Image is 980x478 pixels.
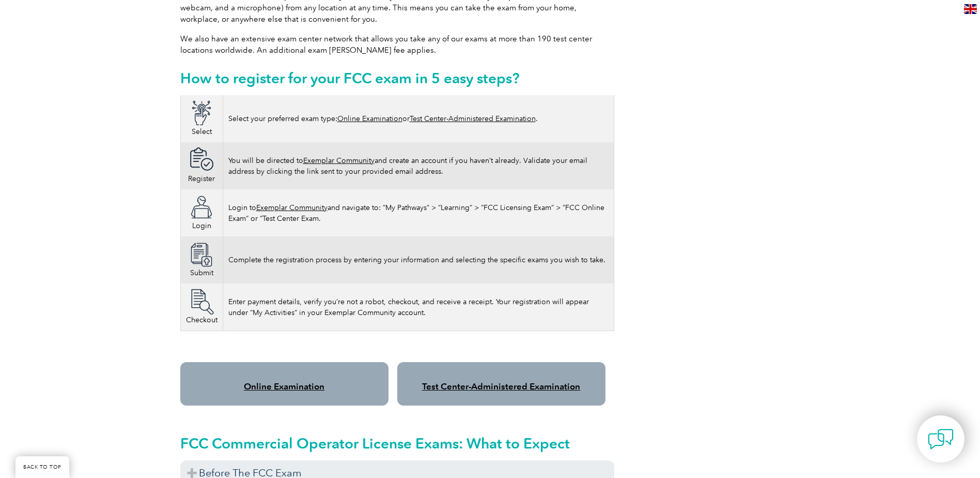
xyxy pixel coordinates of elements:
[244,381,324,392] a: Online Examination
[15,456,69,478] a: BACK TO TOP
[223,236,614,283] td: Complete the registration process by entering your information and selecting the specific exams y...
[256,203,328,212] a: Exemplar Community
[223,95,614,142] td: Select your preferred exam type: or .
[422,381,580,392] a: Test Center-Administered Examination
[180,283,223,331] td: Checkout
[180,435,614,452] h2: FCC Commercial Operator License Exams: What to Expect
[303,156,375,165] a: Exemplar Community
[180,70,614,86] h2: How to register for your FCC exam in 5 easy steps?
[180,236,223,283] td: Submit
[928,426,954,452] img: contact-chat.png
[410,114,536,123] a: Test Center-Administered Examination
[223,283,614,331] td: Enter payment details, verify you’re not a robot, checkout, and receive a receipt. Your registrat...
[180,142,223,189] td: Register
[180,95,223,142] td: Select
[337,114,402,123] a: Online Examination
[223,142,614,189] td: You will be directed to and create an account if you haven’t already. Validate your email address...
[223,189,614,236] td: Login to and navigate to: “My Pathways” > “Learning” > “FCC Licensing Exam” > “FCC Online Exam” o...
[180,189,223,236] td: Login
[180,33,614,56] p: We also have an extensive exam center network that allows you take any of our exams at more than ...
[964,4,977,14] img: en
